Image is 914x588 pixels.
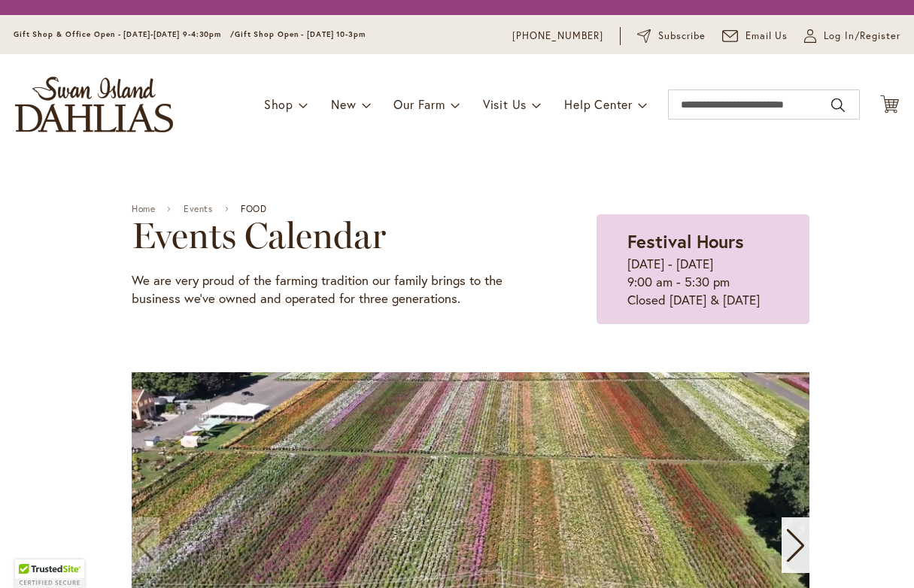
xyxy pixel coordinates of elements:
span: Log In/Register [824,29,900,44]
span: Gift Shop Open - [DATE] 10-3pm [235,29,366,39]
span: Subscribe [658,29,706,44]
a: Home [132,204,155,214]
span: Our Farm [393,96,445,112]
h2: Events Calendar [132,214,521,256]
a: store logo [15,77,173,132]
span: Gift Shop & Office Open - [DATE]-[DATE] 9-4:30pm / [14,29,235,39]
p: We are very proud of the farming tradition our family brings to the business we've owned and oper... [132,271,521,308]
a: [PHONE_NUMBER] [512,29,603,44]
span: Help Center [564,96,633,112]
div: TrustedSite Certified [15,559,84,588]
a: Subscribe [637,29,706,44]
span: Visit Us [483,96,527,112]
strong: Festival Hours [627,229,744,253]
button: Search [831,93,845,117]
span: Shop [264,96,293,112]
span: Email Us [745,29,788,44]
span: FOOD [241,204,266,214]
a: Log In/Register [804,29,900,44]
a: Events [184,204,213,214]
a: Email Us [722,29,788,44]
p: [DATE] - [DATE] 9:00 am - 5:30 pm Closed [DATE] & [DATE] [627,255,779,309]
span: New [331,96,356,112]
